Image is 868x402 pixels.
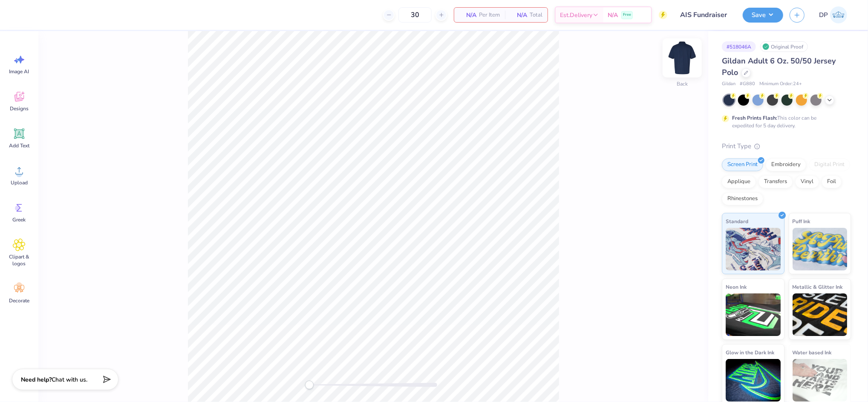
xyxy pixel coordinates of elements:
span: Designs [10,105,29,112]
span: Glow in the Dark Ink [726,348,774,357]
div: # 518046A [722,41,756,52]
span: Upload [11,179,28,186]
span: Est. Delivery [560,11,592,20]
a: DP [815,6,851,23]
span: Minimum Order: 24 + [759,80,802,88]
span: Puff Ink [793,217,810,226]
span: Image AI [9,68,29,75]
span: Water based Ink [793,348,832,357]
img: Glow in the Dark Ink [726,359,781,402]
span: Clipart & logos [5,253,33,267]
span: N/A [608,11,618,20]
span: Neon Ink [726,282,747,291]
div: This color can be expedited for 5 day delivery. [732,114,837,129]
input: – – [398,7,432,23]
strong: Fresh Prints Flash: [732,115,777,121]
span: N/A [459,11,476,20]
img: Puff Ink [793,228,848,270]
div: Original Proof [760,41,808,52]
div: Transfers [758,175,793,188]
img: Darlene Padilla [830,6,847,23]
div: Back [677,80,688,88]
img: Standard [726,228,781,270]
div: Applique [722,175,756,188]
span: Add Text [9,142,29,149]
span: Free [623,12,631,18]
strong: Need help? [21,376,52,384]
div: Rhinestones [722,192,763,205]
span: Total [530,11,542,20]
div: Embroidery [766,158,806,171]
span: Decorate [9,297,29,304]
span: Standard [726,217,748,226]
div: Vinyl [795,175,819,188]
span: Gildan Adult 6 Oz. 50/50 Jersey Polo [722,56,836,78]
img: Water based Ink [793,359,848,402]
span: # G880 [740,80,755,88]
div: Foil [822,175,842,188]
input: Untitled Design [674,6,736,23]
div: Print Type [722,141,851,151]
span: Gildan [722,80,735,88]
div: Accessibility label [305,381,314,389]
div: Digital Print [809,158,850,171]
img: Neon Ink [726,293,781,336]
span: DP [819,10,828,20]
span: Chat with us. [52,376,87,384]
div: Screen Print [722,158,763,171]
img: Metallic & Glitter Ink [793,293,848,336]
span: Metallic & Glitter Ink [793,282,843,291]
img: Back [665,41,699,75]
span: Greek [13,216,26,223]
button: Save [743,8,783,23]
span: N/A [510,11,527,20]
span: Per Item [479,11,500,20]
